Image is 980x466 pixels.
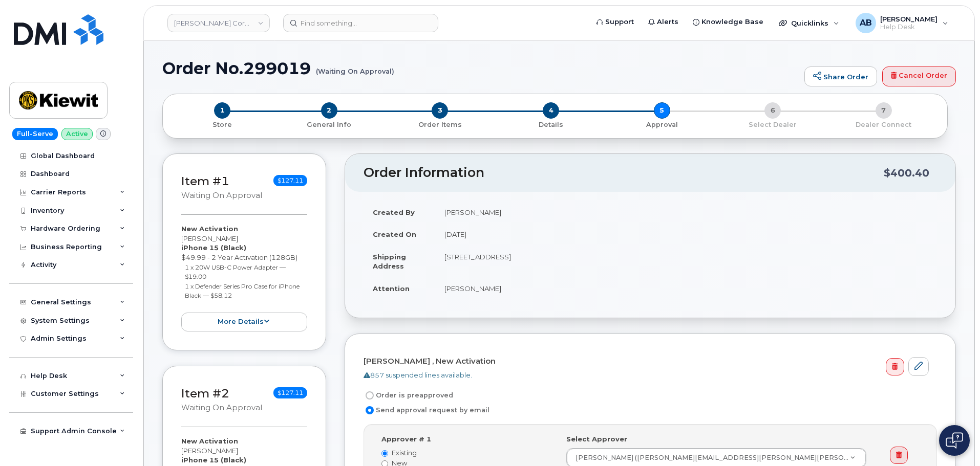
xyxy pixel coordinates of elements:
[373,230,416,238] strong: Created On
[181,456,246,464] strong: iPhone 15 (Black)
[373,208,415,216] strong: Created By
[435,246,937,277] td: [STREET_ADDRESS]
[381,434,431,444] label: Approver # 1
[181,225,238,233] strong: New Activation
[381,450,388,457] input: Existing
[181,386,229,401] a: Item #2
[181,403,262,412] small: Waiting On Approval
[500,120,603,129] p: Details
[432,102,448,119] span: 3
[373,284,410,293] strong: Attention
[274,119,385,129] a: 2 General Info
[181,437,238,445] strong: New Activation
[373,253,406,271] strong: Shipping Address
[175,120,270,129] p: Store
[543,102,559,119] span: 4
[381,448,551,458] label: Existing
[366,391,374,400] input: Order is preapproved
[214,102,230,119] span: 1
[321,102,337,119] span: 2
[364,404,489,416] label: Send approval request by email
[435,223,937,246] td: [DATE]
[435,277,937,300] td: [PERSON_NAME]
[162,59,799,77] h1: Order No.299019
[366,406,374,414] input: Send approval request by email
[496,119,607,129] a: 4 Details
[882,66,956,87] a: Cancel Order
[185,263,286,281] small: 1 x 20W USB-C Power Adapter — $19.00
[278,120,381,129] p: General Info
[364,357,929,366] h4: [PERSON_NAME] , New Activation
[181,191,262,200] small: Waiting On Approval
[804,66,877,87] a: Share Order
[273,175,307,186] span: $127.11
[435,201,937,224] td: [PERSON_NAME]
[171,119,274,129] a: 1 Store
[181,313,307,331] button: more details
[566,434,627,444] label: Select Approver
[569,453,850,462] span: [PERSON_NAME] ([PERSON_NAME][EMAIL_ADDRESS][PERSON_NAME][PERSON_NAME][DOMAIN_NAME])
[273,387,307,398] span: $127.11
[316,59,394,75] small: (Waiting On Approval)
[884,163,929,183] div: $400.40
[185,282,300,300] small: 1 x Defender Series Pro Case for iPhone Black — $58.12
[364,389,453,402] label: Order is preapproved
[946,432,963,449] img: Open chat
[385,119,496,129] a: 3 Order Items
[181,174,229,188] a: Item #1
[364,370,929,380] div: 857 suspended lines available.
[181,243,246,252] strong: iPhone 15 (Black)
[389,120,492,129] p: Order Items
[181,224,307,331] div: [PERSON_NAME] $49.99 - 2 Year Activation (128GB)
[364,166,884,180] h2: Order Information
